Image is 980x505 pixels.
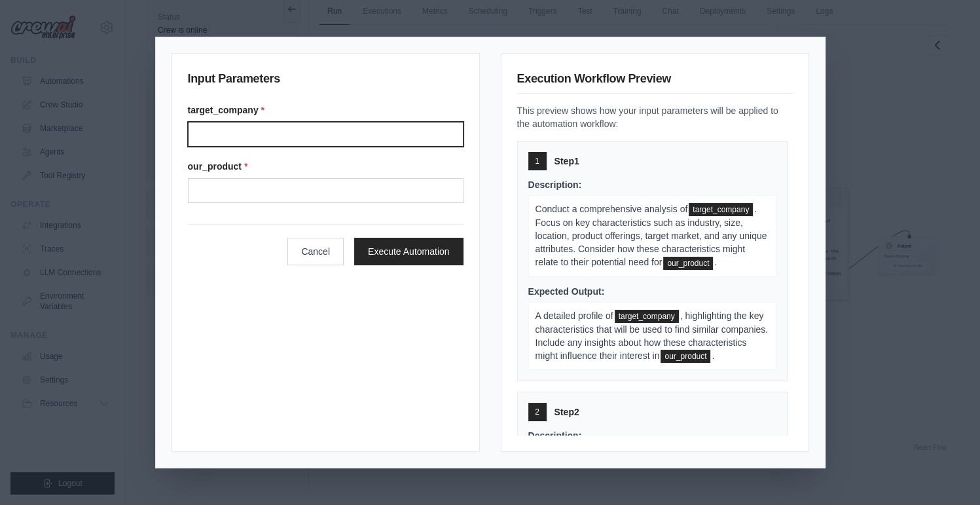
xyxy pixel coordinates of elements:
[517,104,793,130] p: This preview shows how your input parameters will be applied to the automation workflow:
[663,257,713,270] span: our_product
[535,204,767,267] span: . Focus on key characteristics such as industry, size, location, product offerings, target market...
[554,155,579,168] span: Step 1
[915,442,980,505] iframe: Chat Widget
[615,310,679,323] span: target_company
[535,310,613,321] span: A detailed profile of
[528,430,582,441] span: Description:
[554,405,579,419] span: Step 2
[188,160,463,173] label: our_product
[517,69,793,94] h3: Execution Workflow Preview
[535,204,688,214] span: Conduct a comprehensive analysis of
[528,286,605,297] span: Expected Output:
[354,238,463,265] button: Execute Automation
[287,238,344,265] button: Cancel
[712,350,714,361] span: .
[535,156,539,166] span: 1
[689,203,753,216] span: target_company
[714,257,717,267] span: .
[528,179,582,190] span: Description:
[188,103,463,117] label: target_company
[535,310,769,361] span: , highlighting the key characteristics that will be used to find similar companies. Include any i...
[188,69,463,93] h3: Input Parameters
[661,350,710,363] span: our_product
[535,407,539,417] span: 2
